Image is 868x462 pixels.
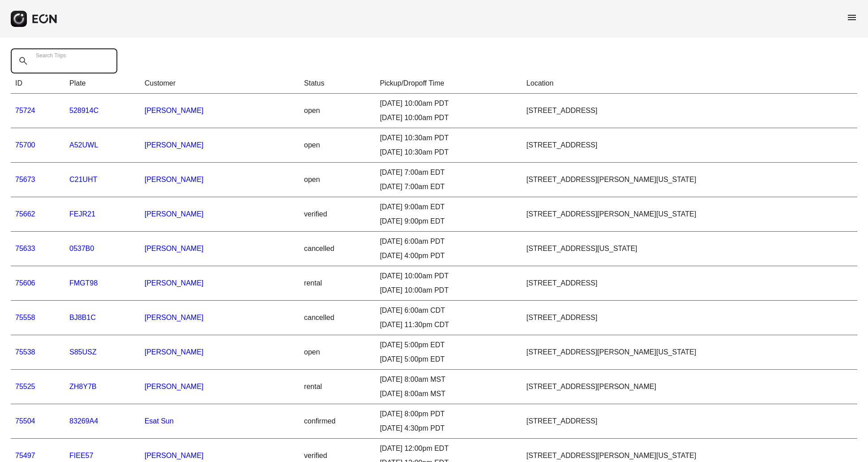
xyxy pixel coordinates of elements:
[145,383,204,390] a: [PERSON_NAME]
[145,314,204,321] a: [PERSON_NAME]
[380,202,517,212] div: [DATE] 9:00am EDT
[522,73,857,94] th: Location
[69,383,96,390] a: ZH8Y7B
[15,314,35,321] a: 75558
[69,348,96,356] a: S85USZ
[140,73,300,94] th: Customer
[300,73,375,94] th: Status
[69,417,98,425] a: 83269A4
[300,404,375,439] td: confirmed
[145,279,204,287] a: [PERSON_NAME]
[15,348,35,356] a: 75538
[300,163,375,197] td: open
[69,141,98,149] a: A52UWL
[380,340,517,350] div: [DATE] 5:00pm EDT
[145,210,204,218] a: [PERSON_NAME]
[380,236,517,247] div: [DATE] 6:00am PDT
[380,147,517,158] div: [DATE] 10:30am PDT
[300,335,375,370] td: open
[522,163,857,197] td: [STREET_ADDRESS][PERSON_NAME][US_STATE]
[145,348,204,356] a: [PERSON_NAME]
[65,73,140,94] th: Plate
[145,176,204,183] a: [PERSON_NAME]
[380,374,517,385] div: [DATE] 8:00am MST
[522,128,857,163] td: [STREET_ADDRESS]
[522,266,857,301] td: [STREET_ADDRESS]
[15,141,35,149] a: 75700
[145,452,204,459] a: [PERSON_NAME]
[69,107,99,114] a: 528914C
[36,52,66,59] label: Search Trips
[15,210,35,218] a: 75662
[145,141,204,149] a: [PERSON_NAME]
[380,423,517,434] div: [DATE] 4:30pm PDT
[380,167,517,178] div: [DATE] 7:00am EDT
[380,285,517,296] div: [DATE] 10:00am PDT
[69,452,93,459] a: FIEE57
[380,409,517,419] div: [DATE] 8:00pm PDT
[522,301,857,335] td: [STREET_ADDRESS]
[15,279,35,287] a: 75606
[300,370,375,404] td: rental
[847,12,857,23] span: menu
[380,354,517,365] div: [DATE] 5:00pm EDT
[15,417,35,425] a: 75504
[15,245,35,252] a: 75633
[522,94,857,128] td: [STREET_ADDRESS]
[522,404,857,439] td: [STREET_ADDRESS]
[69,176,97,183] a: C21UHT
[69,245,94,252] a: 0537B0
[375,73,522,94] th: Pickup/Dropoff Time
[300,266,375,301] td: rental
[69,210,95,218] a: FEJR21
[300,197,375,232] td: verified
[11,73,65,94] th: ID
[300,128,375,163] td: open
[15,383,35,390] a: 75525
[380,305,517,316] div: [DATE] 6:00am CDT
[380,250,517,261] div: [DATE] 4:00pm PDT
[69,314,96,321] a: BJ8B1C
[380,181,517,192] div: [DATE] 7:00am EDT
[380,216,517,227] div: [DATE] 9:00pm EDT
[380,271,517,281] div: [DATE] 10:00am PDT
[300,232,375,266] td: cancelled
[145,107,204,114] a: [PERSON_NAME]
[15,107,35,114] a: 75724
[380,133,517,143] div: [DATE] 10:30am PDT
[380,98,517,109] div: [DATE] 10:00am PDT
[522,197,857,232] td: [STREET_ADDRESS][PERSON_NAME][US_STATE]
[300,94,375,128] td: open
[380,443,517,454] div: [DATE] 12:00pm EDT
[522,370,857,404] td: [STREET_ADDRESS][PERSON_NAME]
[300,301,375,335] td: cancelled
[145,417,174,425] a: Esat Sun
[380,320,517,330] div: [DATE] 11:30pm CDT
[145,245,204,252] a: [PERSON_NAME]
[380,112,517,123] div: [DATE] 10:00am PDT
[380,389,517,399] div: [DATE] 8:00am MST
[522,335,857,370] td: [STREET_ADDRESS][PERSON_NAME][US_STATE]
[15,176,35,183] a: 75673
[69,279,98,287] a: FMGT98
[522,232,857,266] td: [STREET_ADDRESS][US_STATE]
[15,452,35,459] a: 75497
